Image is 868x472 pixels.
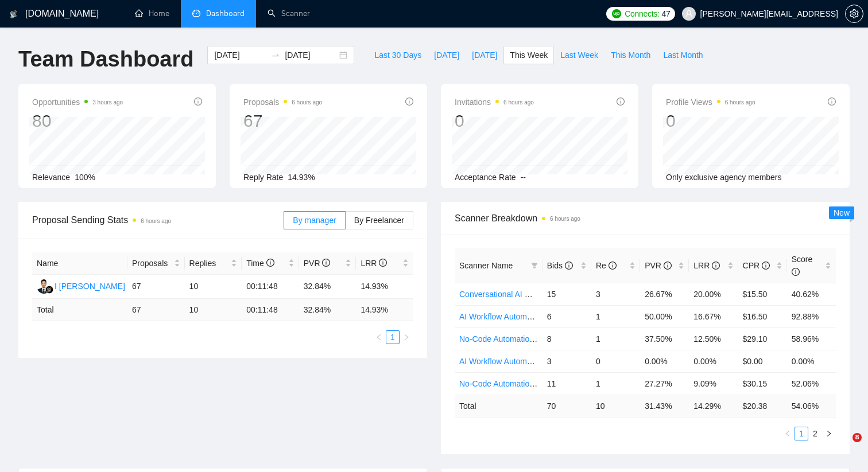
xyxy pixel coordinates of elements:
span: Last Week [560,49,598,61]
a: 1 [795,427,808,440]
button: right [822,427,836,440]
time: 6 hours ago [503,99,534,106]
td: 1 [591,327,640,350]
span: Scanner Breakdown [455,211,836,225]
td: 12.50% [689,327,738,350]
span: info-circle [664,262,672,270]
td: 6 [542,305,591,327]
h1: Team Dashboard [18,46,193,73]
span: By Freelancer [354,216,404,225]
a: Conversational AI & AI Agents (Budget Filters) [459,290,623,299]
a: No-Code Automation (Client Filters) [459,379,586,388]
td: 27.27% [640,372,689,395]
td: 10 [185,299,242,321]
td: 9.09% [689,372,738,395]
button: [DATE] [466,46,503,64]
img: upwork-logo.png [612,9,621,18]
span: info-circle [266,259,274,267]
span: This Week [510,49,548,61]
span: PVR [645,261,672,270]
td: 67 [127,299,185,321]
div: I [PERSON_NAME] [PERSON_NAME] [55,280,193,292]
time: 6 hours ago [725,99,755,106]
button: Last 30 Days [368,46,428,64]
td: 00:11:48 [242,275,299,299]
button: Last Week [554,46,604,64]
a: AI Workflow Automation (Client Filters) [459,357,596,366]
td: 14.29 % [689,395,738,417]
span: Bids [547,261,573,270]
button: left [781,427,795,440]
span: user [685,10,693,18]
span: Reply Rate [243,173,283,182]
li: Next Page [822,427,836,440]
td: 58.96% [787,327,836,350]
span: info-circle [792,268,800,276]
span: Re [596,261,617,270]
li: Next Page [400,330,413,344]
td: 37.50% [640,327,689,350]
span: Only exclusive agency members [666,173,782,182]
span: info-circle [379,259,387,267]
button: Last Month [657,46,709,64]
span: 14.93% [288,173,315,182]
td: 0.00% [640,350,689,372]
span: swap-right [271,50,280,60]
span: right [826,430,832,437]
span: setting [846,9,863,18]
img: gigradar-bm.png [45,286,53,294]
input: End date [285,49,337,61]
td: $29.10 [738,327,787,350]
td: 10 [591,395,640,417]
span: left [784,430,791,437]
button: This Month [604,46,657,64]
span: Last 30 Days [374,49,421,61]
span: CPR [743,261,770,270]
span: [DATE] [472,49,497,61]
span: filter [529,257,540,274]
td: 0.00% [787,350,836,372]
li: 2 [808,427,822,440]
span: 8 [852,433,862,442]
div: 67 [243,110,322,132]
button: left [372,330,386,344]
span: Replies [189,257,229,270]
td: 31.43 % [640,395,689,417]
a: 2 [809,427,821,440]
span: info-circle [609,262,617,270]
td: 3 [542,350,591,372]
span: info-circle [828,97,836,106]
th: Proposals [127,252,185,275]
span: info-circle [617,97,625,106]
iframe: Intercom live chat [829,433,857,461]
span: By manager [293,216,336,225]
span: Proposal Sending Stats [32,213,284,227]
td: 0.00% [689,350,738,372]
span: LRR [361,259,387,268]
td: 52.06% [787,372,836,395]
td: 14.93 % [356,299,413,321]
span: Dashboard [206,9,245,18]
td: 14.93% [356,275,413,299]
td: 40.62% [787,283,836,305]
span: info-circle [194,97,202,106]
span: filter [531,262,538,269]
span: info-circle [712,262,720,270]
td: 32.84 % [299,299,356,321]
td: 1 [591,372,640,395]
span: info-circle [322,259,330,267]
span: info-circle [762,262,770,270]
span: info-circle [405,97,413,106]
span: Proposals [132,257,172,270]
div: 0 [455,110,534,132]
time: 3 hours ago [92,99,123,106]
span: Relevance [32,173,70,182]
td: 20.00% [689,283,738,305]
li: 1 [386,330,400,344]
td: $15.50 [738,283,787,305]
td: 15 [542,283,591,305]
span: Acceptance Rate [455,173,516,182]
time: 6 hours ago [550,216,580,222]
time: 6 hours ago [292,99,322,106]
th: Name [32,252,127,275]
